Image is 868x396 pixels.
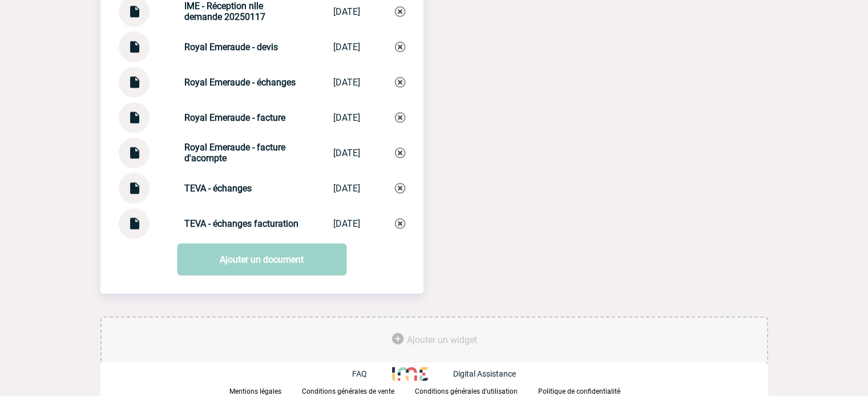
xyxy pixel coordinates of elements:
[302,387,394,395] p: Conditions générales de vente
[395,183,405,193] img: Supprimer
[538,385,639,396] a: Politique de confidentialité
[395,6,405,17] img: Supprimer
[333,42,360,52] div: [DATE]
[415,385,538,396] a: Conditions générales d'utilisation
[395,112,405,123] img: Supprimer
[302,385,415,396] a: Conditions générales de vente
[407,334,477,345] span: Ajouter un widget
[184,42,278,52] strong: Royal Emeraude - devis
[184,142,285,164] strong: Royal Emeraude - facture d'acompte
[415,387,518,395] p: Conditions générales d'utilisation
[184,112,285,123] strong: Royal Emeraude - facture
[453,369,516,378] p: Digital Assistance
[538,387,620,395] p: Politique de confidentialité
[395,77,405,87] img: Supprimer
[395,42,405,52] img: Supprimer
[333,6,360,17] div: [DATE]
[352,369,367,378] p: FAQ
[184,218,298,229] strong: TEVA - échanges facturation
[177,243,346,275] a: Ajouter un document
[184,183,252,194] strong: TEVA - échanges
[352,368,392,379] a: FAQ
[333,112,360,123] div: [DATE]
[229,387,281,395] p: Mentions légales
[392,367,427,381] img: http://www.idealmeetingsevents.fr/
[333,218,360,229] div: [DATE]
[333,77,360,88] div: [DATE]
[184,77,296,88] strong: Royal Emeraude - échanges
[100,316,768,364] div: Ajouter des outils d'aide à la gestion de votre événement
[333,183,360,194] div: [DATE]
[395,218,405,228] img: Supprimer
[333,148,360,158] div: [DATE]
[229,385,302,396] a: Mentions légales
[395,148,405,158] img: Supprimer
[184,1,265,22] strong: IME - Réception nlle demande 20250117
